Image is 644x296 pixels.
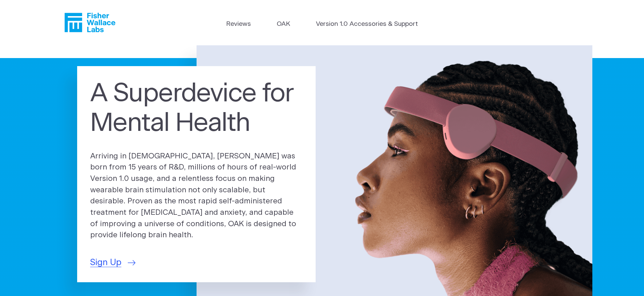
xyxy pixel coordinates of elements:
[90,79,303,138] h1: A Superdevice for Mental Health
[316,19,418,29] a: Version 1.0 Accessories & Support
[226,19,251,29] a: Reviews
[90,151,303,241] p: Arriving in [DEMOGRAPHIC_DATA], [PERSON_NAME] was born from 15 years of R&D, millions of hours of...
[64,13,115,32] a: Fisher Wallace
[90,256,136,269] a: Sign Up
[90,256,121,269] span: Sign Up
[277,19,290,29] a: OAK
